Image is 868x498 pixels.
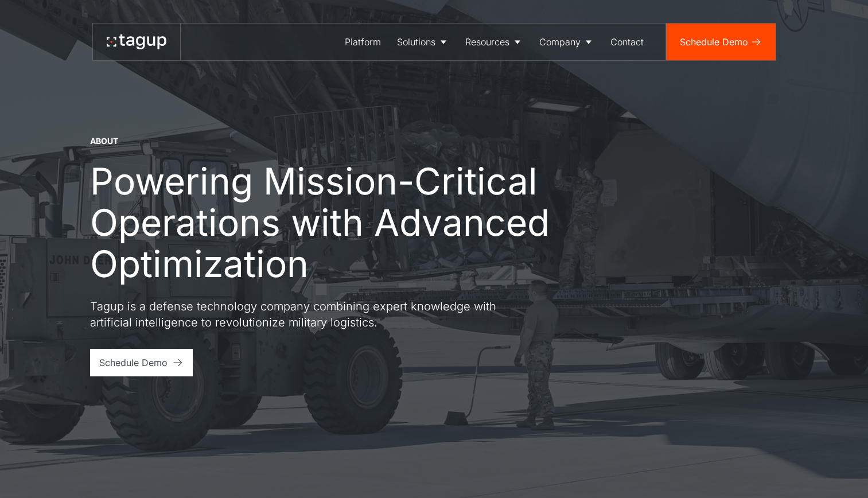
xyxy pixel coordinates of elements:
[397,35,435,49] div: Solutions
[345,35,381,49] div: Platform
[457,24,531,60] a: Resources
[389,24,457,60] a: Solutions
[666,24,776,60] a: Schedule Demo
[465,35,509,49] div: Resources
[680,35,748,49] div: Schedule Demo
[90,135,118,147] div: About
[337,24,389,60] a: Platform
[602,24,652,60] a: Contact
[90,298,503,330] p: Tagup is a defense technology company combining expert knowledge with artificial intelligence to ...
[610,35,644,49] div: Contact
[531,24,602,60] a: Company
[90,161,572,285] h1: Powering Mission-Critical Operations with Advanced Optimization
[90,349,193,376] a: Schedule Demo
[539,35,581,49] div: Company
[99,356,168,369] div: Schedule Demo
